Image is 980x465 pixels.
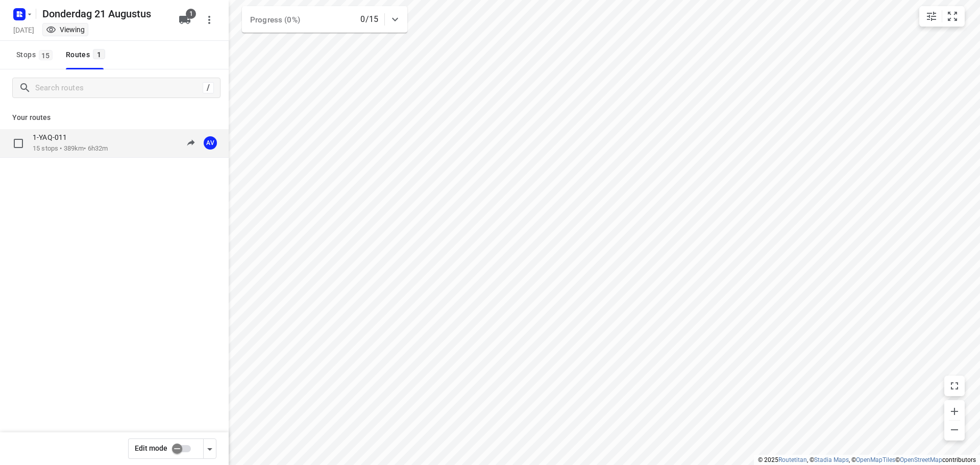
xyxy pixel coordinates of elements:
[900,456,942,463] a: OpenStreetMap
[856,456,895,463] a: OpenMapTiles
[33,133,73,142] p: 1-YAQ-011
[181,133,201,153] button: Send to driver
[942,6,963,27] button: Fit zoom
[199,10,219,30] button: More
[12,112,216,123] p: Your routes
[250,15,300,25] span: Progress (0%)
[814,456,849,463] a: Stadia Maps
[35,80,203,96] input: Search routes
[758,456,976,463] li: © 2025 , © , © © contributors
[66,48,108,61] div: Routes
[186,9,196,19] span: 1
[39,50,53,60] span: 15
[919,6,965,27] div: small contained button group
[175,10,195,30] button: 1
[360,13,378,26] p: 0/15
[204,442,216,455] div: Driver app settings
[93,49,105,59] span: 1
[203,82,214,93] div: /
[778,456,807,463] a: Routetitan
[16,48,56,61] span: Stops
[135,444,167,452] span: Edit mode
[242,6,407,33] div: Progress (0%)0/15
[46,25,85,35] div: You are currently in view mode. To make any changes, go to edit project.
[921,6,942,27] button: Map settings
[8,133,29,154] span: Select
[33,144,108,154] p: 15 stops • 389km • 6h32m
